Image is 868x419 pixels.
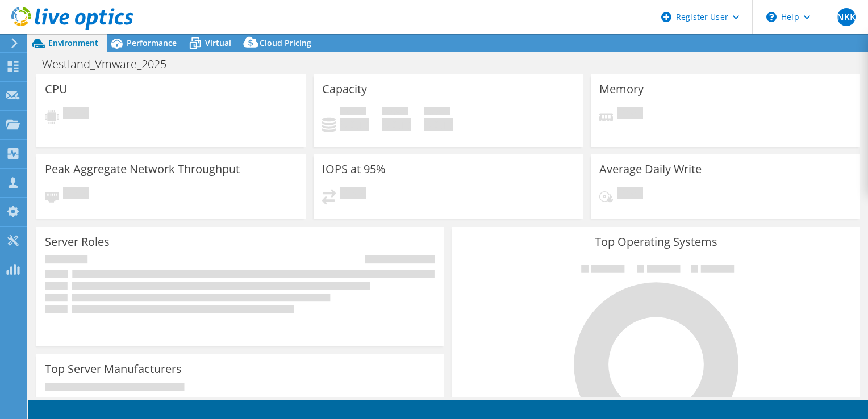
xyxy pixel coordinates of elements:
[322,163,386,175] h3: IOPS at 95%
[382,118,411,131] h4: 0 GiB
[45,236,110,248] h3: Server Roles
[340,118,369,131] h4: 0 GiB
[37,58,184,70] h1: Westland_Vmware_2025
[766,12,777,22] svg: \n
[45,163,240,175] h3: Peak Aggregate Network Throughput
[382,107,408,118] span: Free
[340,107,366,118] span: Used
[424,118,453,131] h4: 0 GiB
[63,187,89,202] span: Pending
[127,37,177,48] span: Performance
[599,83,644,95] h3: Memory
[837,8,856,26] span: NKK
[461,236,852,248] h3: Top Operating Systems
[48,37,98,48] span: Environment
[617,187,643,202] span: Pending
[340,187,366,202] span: Pending
[205,37,231,48] span: Virtual
[260,37,311,48] span: Cloud Pricing
[45,363,182,375] h3: Top Server Manufacturers
[63,107,89,122] span: Pending
[322,83,367,95] h3: Capacity
[617,107,643,122] span: Pending
[45,83,68,95] h3: CPU
[424,107,450,118] span: Total
[599,163,702,175] h3: Average Daily Write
